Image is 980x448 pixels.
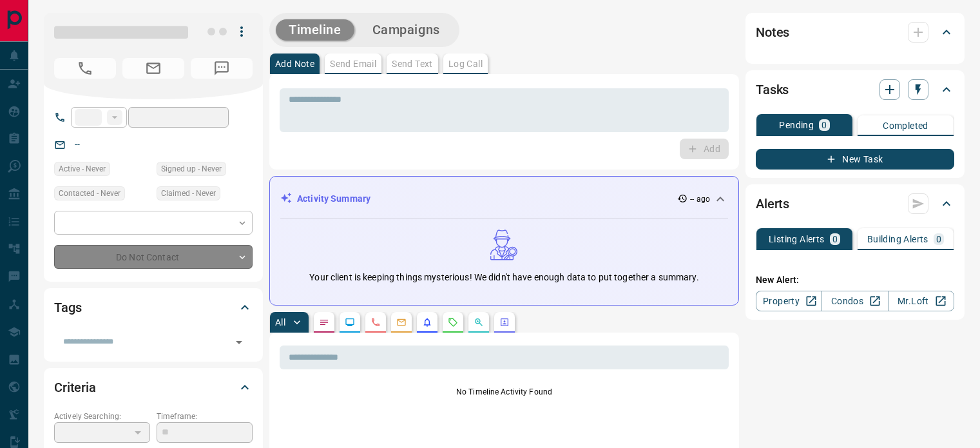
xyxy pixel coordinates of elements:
[756,17,954,48] div: Notes
[756,79,789,100] h2: Tasks
[756,188,954,219] div: Alerts
[867,235,928,244] p: Building Alerts
[54,58,116,79] span: No Number
[756,273,954,287] p: New Alert:
[756,149,954,170] button: New Task
[345,317,355,327] svg: Lead Browsing Activity
[59,162,106,175] span: Active - Never
[54,297,81,318] h2: Tags
[275,59,314,68] p: Add Note
[54,411,150,422] p: Actively Searching:
[275,318,285,327] p: All
[122,58,184,79] span: No Email
[756,291,822,311] a: Property
[191,58,253,79] span: No Number
[499,317,510,327] svg: Agent Actions
[779,121,814,130] p: Pending
[422,317,432,327] svg: Listing Alerts
[280,386,729,398] p: No Timeline Activity Found
[54,377,96,398] h2: Criteria
[832,235,838,244] p: 0
[888,291,954,311] a: Mr.Loft
[448,317,458,327] svg: Requests
[161,187,216,200] span: Claimed - Never
[54,245,253,269] div: Do Not Contact
[756,22,789,43] h2: Notes
[161,162,222,175] span: Signed up - Never
[821,121,827,130] p: 0
[370,317,381,327] svg: Calls
[821,291,888,311] a: Condos
[883,121,928,130] p: Completed
[157,411,253,422] p: Timeframe:
[756,74,954,105] div: Tasks
[54,292,253,323] div: Tags
[756,193,789,214] h2: Alerts
[360,19,453,41] button: Campaigns
[230,333,248,351] button: Open
[396,317,407,327] svg: Emails
[276,19,354,41] button: Timeline
[936,235,941,244] p: 0
[297,192,370,206] p: Activity Summary
[769,235,825,244] p: Listing Alerts
[690,193,710,205] p: -- ago
[54,372,253,403] div: Criteria
[319,317,329,327] svg: Notes
[280,187,728,211] div: Activity Summary-- ago
[309,271,698,284] p: Your client is keeping things mysterious! We didn't have enough data to put together a summary.
[59,187,120,200] span: Contacted - Never
[75,139,80,150] a: --
[474,317,484,327] svg: Opportunities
